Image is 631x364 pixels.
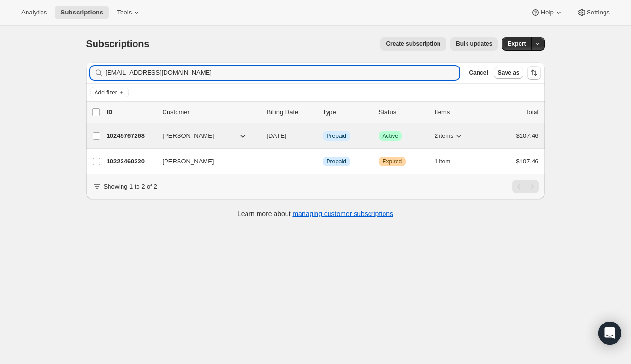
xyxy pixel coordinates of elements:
[456,40,492,48] span: Bulk updates
[163,108,259,117] p: Customer
[95,89,117,96] span: Add filter
[525,108,538,117] p: Total
[435,155,461,168] button: 1 item
[327,132,346,140] span: Prepaid
[527,66,541,80] button: Sort the results
[587,9,610,16] span: Settings
[465,67,492,79] button: Cancel
[60,9,103,16] span: Subscriptions
[516,158,539,165] span: $107.46
[267,158,273,165] span: ---
[104,182,157,191] p: Showing 1 to 2 of 2
[498,69,520,77] span: Save as
[15,6,53,19] button: Analytics
[157,154,253,169] button: [PERSON_NAME]
[163,131,214,141] span: [PERSON_NAME]
[157,128,253,144] button: [PERSON_NAME]
[267,108,315,117] p: Billing Date
[598,322,621,345] div: Open Intercom Messenger
[571,6,616,19] button: Settings
[450,37,498,51] button: Bulk updates
[494,67,523,79] button: Save as
[540,9,553,16] span: Help
[323,108,371,117] div: Type
[512,180,539,193] nav: Pagination
[380,37,446,51] button: Create subscription
[117,9,132,16] span: Tools
[107,129,539,143] div: 10245767268[PERSON_NAME][DATE]InfoPrepaidSuccessActive2 items$107.46
[107,108,155,117] p: ID
[435,129,464,143] button: 2 items
[267,132,287,139] span: [DATE]
[327,158,346,165] span: Prepaid
[469,69,488,77] span: Cancel
[107,131,155,141] p: 10245767268
[107,155,539,168] div: 10222469220[PERSON_NAME]---InfoPrepaidWarningExpired1 item$107.46
[516,132,539,139] span: $107.46
[106,66,460,80] input: Filter subscribers
[86,39,150,49] span: Subscriptions
[435,132,453,140] span: 2 items
[292,210,393,217] a: managing customer subscriptions
[383,132,398,140] span: Active
[90,87,129,98] button: Add filter
[386,40,440,48] span: Create subscription
[111,6,147,19] button: Tools
[55,6,109,19] button: Subscriptions
[383,158,402,165] span: Expired
[525,6,569,19] button: Help
[107,157,155,166] p: 10222469220
[237,209,393,218] p: Learn more about
[379,108,427,117] p: Status
[107,108,539,117] div: IDCustomerBilling DateTypeStatusItemsTotal
[435,108,483,117] div: Items
[508,40,526,48] span: Export
[435,158,451,165] span: 1 item
[502,37,532,51] button: Export
[21,9,47,16] span: Analytics
[163,157,214,166] span: [PERSON_NAME]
